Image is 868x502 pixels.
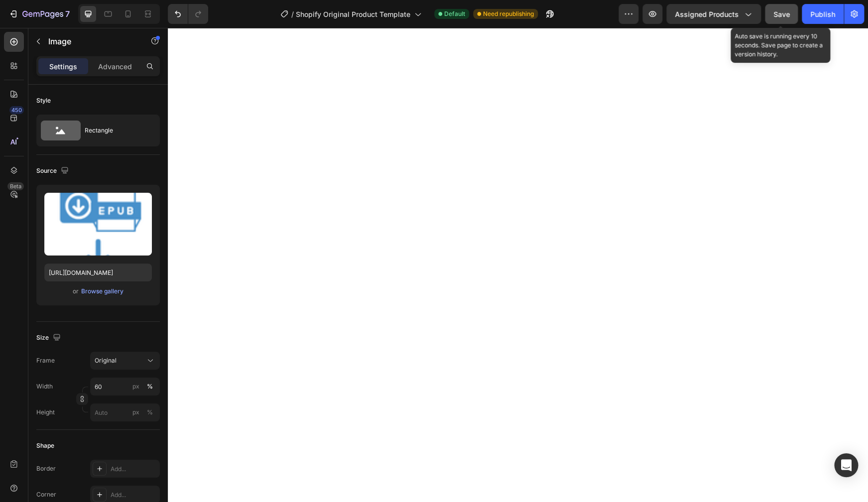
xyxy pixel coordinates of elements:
span: Default [444,9,465,18]
span: / [291,9,294,19]
p: Settings [49,61,77,72]
div: % [147,382,153,391]
span: or [73,285,79,297]
span: Save [773,10,790,18]
button: % [130,406,142,418]
div: Source [36,164,71,178]
div: Size [36,331,63,345]
label: Frame [36,356,55,365]
input: https://example.com/image.jpg [44,263,152,281]
input: px% [90,377,160,395]
button: % [130,380,142,392]
label: Width [36,382,53,391]
span: Assigned Products [675,9,739,19]
span: Need republishing [483,9,534,18]
div: Undo/Redo [168,4,208,24]
div: Corner [36,490,56,499]
p: 7 [65,8,70,20]
div: 450 [9,106,24,114]
div: px [132,408,139,417]
p: Image [48,35,133,47]
input: px% [90,403,160,421]
img: preview-image [44,193,152,255]
button: Publish [802,4,844,24]
div: Border [36,464,56,473]
div: Shape [36,441,54,450]
div: px [132,382,139,391]
div: Publish [810,9,835,19]
button: Browse gallery [81,286,124,296]
button: px [144,406,156,418]
button: Assigned Products [666,4,761,24]
iframe: Design area [168,28,868,502]
span: Original [95,356,117,365]
div: Open Intercom Messenger [834,453,858,477]
button: px [144,380,156,392]
div: Browse gallery [81,287,124,296]
button: Save [765,4,798,24]
div: Add... [111,465,157,474]
div: % [147,408,153,417]
div: Add... [111,491,157,500]
button: 7 [4,4,74,24]
button: Original [90,352,160,370]
span: Shopify Original Product Template [296,9,410,19]
div: Style [36,96,51,105]
div: Beta [7,182,24,190]
p: Advanced [98,61,132,72]
label: Height [36,408,55,417]
div: Rectangle [85,119,145,142]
